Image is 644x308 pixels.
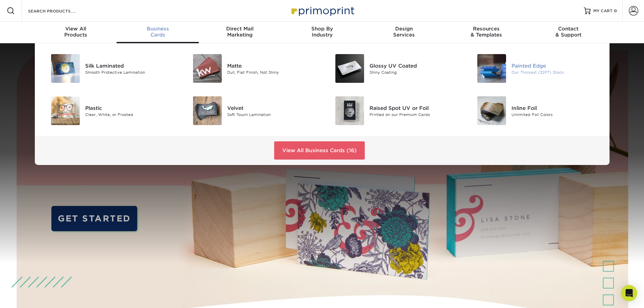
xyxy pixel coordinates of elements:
span: Design [363,26,445,32]
div: Unlimited Foil Colors [511,112,601,117]
div: Smooth Protective Lamination [85,69,175,75]
span: MY CART [593,8,613,14]
span: 0 [614,8,617,13]
span: Contact [527,26,610,32]
div: Marketing [199,26,281,38]
a: Contact& Support [527,22,610,43]
div: & Support [527,26,610,38]
div: Clear, White, or Frosted [85,112,175,117]
div: Products [35,26,117,38]
a: Raised Spot UV or Foil Business Cards Raised Spot UV or Foil Printed on our Premium Cards [327,94,459,128]
div: Cards [117,26,199,38]
div: Painted Edge [511,62,601,69]
div: Industry [281,26,363,38]
div: Matte [227,62,317,69]
a: DesignServices [363,22,445,43]
span: Resources [445,26,527,32]
img: Matte Business Cards [193,54,222,83]
a: Inline Foil Business Cards Inline Foil Unlimited Foil Colors [469,94,601,128]
a: View AllProducts [35,22,117,43]
a: Velvet Business Cards Velvet Soft Touch Lamination [185,94,317,128]
img: Painted Edge Business Cards [477,54,506,83]
div: Raised Spot UV or Foil [369,104,459,112]
div: Printed on our Premium Cards [369,112,459,117]
img: Primoprint [288,3,356,18]
div: Open Intercom Messenger [621,285,637,301]
img: Glossy UV Coated Business Cards [335,54,364,83]
a: BusinessCards [117,22,199,43]
img: Silk Laminated Business Cards [51,54,80,83]
span: View All [35,26,117,32]
div: & Templates [445,26,527,38]
a: Matte Business Cards Matte Dull, Flat Finish, Not Shiny [185,51,317,86]
a: View All Business Cards (16) [274,141,365,160]
img: Inline Foil Business Cards [477,96,506,125]
a: Silk Laminated Business Cards Silk Laminated Smooth Protective Lamination [43,51,175,86]
a: Shop ByIndustry [281,22,363,43]
input: SEARCH PRODUCTS..... [27,7,93,15]
div: Velvet [227,104,317,112]
div: Services [363,26,445,38]
div: Dull, Flat Finish, Not Shiny [227,69,317,75]
a: Glossy UV Coated Business Cards Glossy UV Coated Shiny Coating [327,51,459,86]
a: Plastic Business Cards Plastic Clear, White, or Frosted [43,94,175,128]
a: Painted Edge Business Cards Painted Edge Our Thickest (32PT) Stock [469,51,601,86]
img: Velvet Business Cards [193,96,222,125]
div: Glossy UV Coated [369,62,459,69]
div: Soft Touch Lamination [227,112,317,117]
a: Resources& Templates [445,22,527,43]
div: Silk Laminated [85,62,175,69]
img: Raised Spot UV or Foil Business Cards [335,96,364,125]
img: Plastic Business Cards [51,96,80,125]
div: Plastic [85,104,175,112]
a: Direct MailMarketing [199,22,281,43]
div: Shiny Coating [369,69,459,75]
div: Inline Foil [511,104,601,112]
span: Direct Mail [199,26,281,32]
div: Our Thickest (32PT) Stock [511,69,601,75]
span: Shop By [281,26,363,32]
span: Business [117,26,199,32]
